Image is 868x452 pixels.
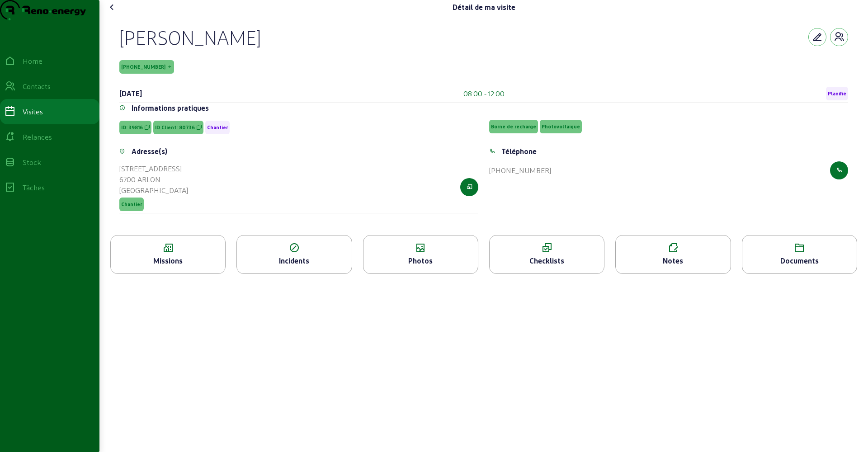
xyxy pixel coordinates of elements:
div: 08:00 - 12:00 [463,88,505,99]
div: Relances [23,132,52,142]
div: [PERSON_NAME] [119,25,261,49]
div: 6700 ARLON [119,174,188,185]
div: [GEOGRAPHIC_DATA] [119,185,188,196]
span: Photovoltaique [542,123,580,130]
span: Chantier [121,201,142,207]
span: [PHONE_NUMBER] [121,64,165,70]
div: Documents [742,255,857,266]
div: Home [23,56,42,66]
div: Stock [23,157,41,168]
div: Tâches [23,182,45,193]
div: Téléphone [501,146,537,157]
div: Checklists [490,255,604,266]
div: Visites [23,106,43,117]
span: Chantier [207,124,228,131]
span: ID: 39816 [121,124,143,131]
div: Incidents [237,255,351,266]
div: Notes [616,255,730,266]
div: [DATE] [119,88,142,99]
span: ID Client: 80736 [155,124,195,131]
div: Photos [363,255,478,266]
div: Missions [111,255,225,266]
div: Contacts [23,81,51,92]
div: [PHONE_NUMBER] [489,165,551,176]
div: Informations pratiques [132,103,209,113]
span: Planifié [828,90,846,97]
div: [STREET_ADDRESS] [119,163,188,174]
div: Adresse(s) [132,146,167,157]
span: Borne de recharge [491,123,536,130]
div: Détail de ma visite [453,2,515,13]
